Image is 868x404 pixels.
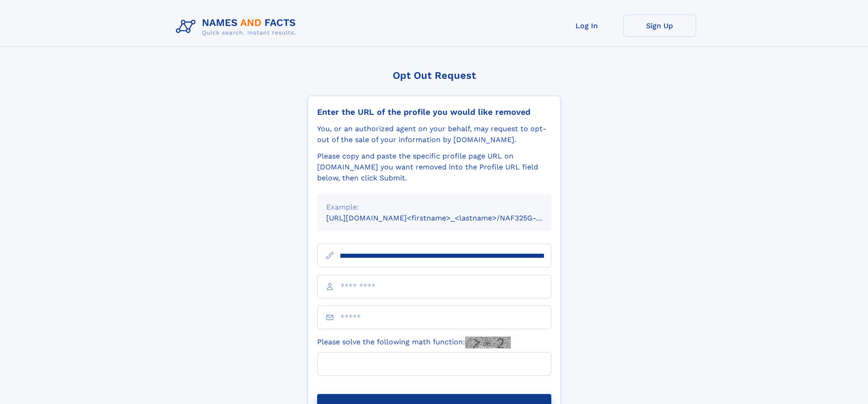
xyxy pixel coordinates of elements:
[326,202,542,213] div: Example:
[550,15,623,37] a: Log In
[172,15,303,39] img: Logo Names and Facts
[308,70,561,81] div: Opt Out Request
[317,151,551,184] div: Please copy and paste the specific profile page URL on [DOMAIN_NAME] you want removed into the Pr...
[623,15,696,37] a: Sign Up
[317,123,551,145] div: You, or an authorized agent on your behalf, may request to opt-out of the sale of your informatio...
[317,337,511,348] label: Please solve the following math function:
[326,214,569,222] small: [URL][DOMAIN_NAME]<firstname>_<lastname>/NAF325G-xxxxxxxx
[317,107,551,117] div: Enter the URL of the profile you would like removed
